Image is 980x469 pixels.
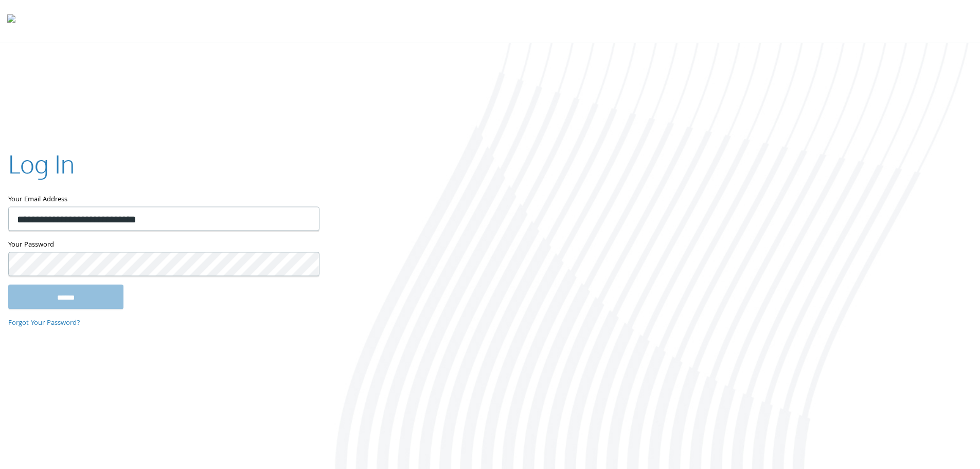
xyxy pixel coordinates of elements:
h2: Log In [8,147,75,181]
keeper-lock: Open Keeper Popup [299,213,311,225]
a: Forgot Your Password? [8,318,80,329]
label: Your Password [8,239,318,252]
keeper-lock: Open Keeper Popup [299,258,311,270]
img: todyl-logo-dark.svg [7,11,15,31]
